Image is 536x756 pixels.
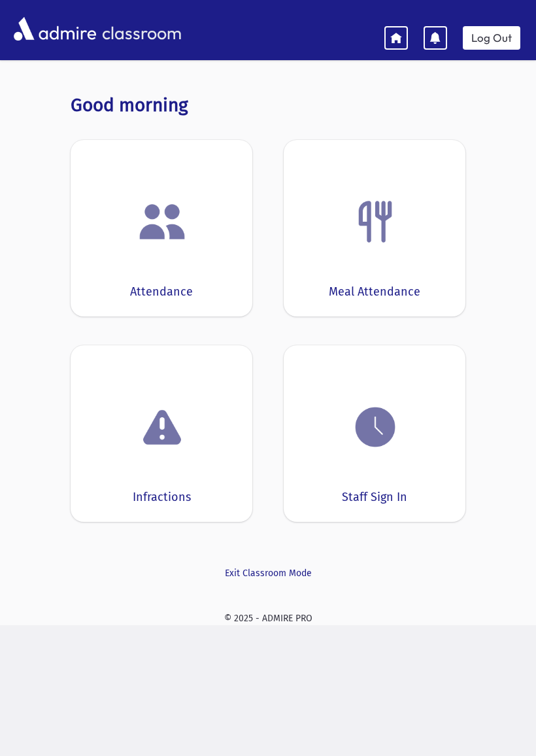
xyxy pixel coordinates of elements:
div: Attendance [130,283,193,301]
div: © 2025 - ADMIRE PRO [10,611,526,625]
div: Meal Attendance [329,283,420,301]
img: clock.png [350,402,400,452]
img: users.png [137,197,187,247]
span: classroom [99,12,182,46]
img: Fork.png [350,197,400,247]
a: Exit Classroom Mode [71,566,465,580]
img: AdmirePro [10,14,99,44]
div: Staff Sign In [342,489,407,506]
img: exclamation.png [137,405,187,455]
a: Log Out [463,26,520,50]
h3: Good morning [71,94,465,116]
div: Infractions [133,489,191,506]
